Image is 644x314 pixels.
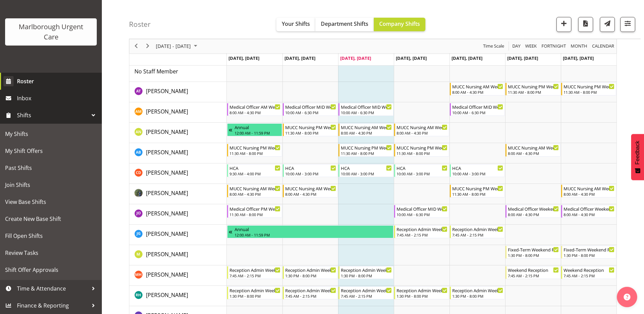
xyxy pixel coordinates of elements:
[508,212,559,217] div: 8:00 AM - 4:30 PM
[564,266,614,273] div: Weekend Reception
[397,164,447,171] div: HCA
[2,125,100,142] a: My Shifts
[452,164,503,171] div: HCA
[146,189,188,197] span: [PERSON_NAME]
[561,205,616,218] div: Jenny O'Donnell"s event - Medical Officer Weekends Begin From Sunday, September 21, 2025 at 8:00:...
[5,146,97,156] span: My Shift Offers
[397,293,447,299] div: 1:30 PM - 8:00 PM
[285,293,336,299] div: 7:45 AM - 2:15 PM
[564,191,614,197] div: 8:00 AM - 4:30 PM
[2,210,100,227] a: Create New Base Shift
[129,245,227,265] td: Margie Vuto resource
[283,103,338,116] div: Alexandra Madigan"s event - Medical Officer MID Weekday Begin From Tuesday, September 16, 2025 at...
[452,293,503,299] div: 1:30 PM - 8:00 PM
[146,250,188,258] span: [PERSON_NAME]
[341,171,392,176] div: 10:00 AM - 3:00 PM
[227,225,393,238] div: Josephine Godinez"s event - Annual Begin From Saturday, September 13, 2025 at 12:00:00 AM GMT+12:...
[229,212,280,217] div: 11:30 AM - 8:00 PM
[146,87,188,95] span: [PERSON_NAME]
[634,141,641,164] span: Feedback
[508,205,559,212] div: Medical Officer Weekends
[235,124,280,130] div: Annual
[285,110,336,115] div: 10:00 AM - 6:30 PM
[146,107,188,116] a: [PERSON_NAME]
[561,83,616,95] div: Agnes Tyson"s event - MUCC Nursing PM Weekends Begin From Sunday, September 21, 2025 at 11:30:00 ...
[561,246,616,259] div: Margie Vuto"s event - Fixed-Term Weekend Reception Begin From Sunday, September 21, 2025 at 1:30:...
[5,214,97,224] span: Create New Base Shift
[505,205,560,218] div: Jenny O'Donnell"s event - Medical Officer Weekends Begin From Saturday, September 20, 2025 at 8:0...
[155,42,200,51] button: September 2025
[524,42,538,51] button: Timeline Week
[2,159,100,176] a: Past Shifts
[397,226,447,232] div: Reception Admin Weekday AM
[505,144,560,157] div: Andrew Brooks"s event - MUCC Nursing AM Weekends Begin From Saturday, September 20, 2025 at 8:00:...
[450,83,505,95] div: Agnes Tyson"s event - MUCC Nursing AM Weekday Begin From Friday, September 19, 2025 at 8:00:00 AM...
[450,225,505,238] div: Josephine Godinez"s event - Reception Admin Weekday AM Begin From Friday, September 19, 2025 at 7...
[2,244,100,261] a: Review Tasks
[17,93,98,103] span: Inbox
[285,171,336,176] div: 10:00 AM - 3:00 PM
[227,103,282,116] div: Alexandra Madigan"s event - Medical Officer AM Weekday Begin From Monday, September 15, 2025 at 8...
[624,294,630,300] img: help-xxl-2.png
[2,176,100,193] a: Join Shifts
[283,123,338,136] div: Alysia Newman-Woods"s event - MUCC Nursing PM Weekday Begin From Tuesday, September 16, 2025 at 1...
[341,144,392,151] div: MUCC Nursing PM Weekday
[227,205,282,218] div: Jenny O'Donnell"s event - Medical Officer PM Weekday Begin From Monday, September 15, 2025 at 11:...
[397,212,447,217] div: 10:00 AM - 6:30 PM
[229,103,280,110] div: Medical Officer AM Weekday
[505,246,560,259] div: Margie Vuto"s event - Fixed-Term Weekend Reception Begin From Saturday, September 20, 2025 at 1:3...
[508,83,559,90] div: MUCC Nursing PM Weekends
[452,83,503,90] div: MUCC Nursing AM Weekday
[397,171,447,176] div: 10:00 AM - 3:00 PM
[129,265,227,286] td: Margret Hall resource
[129,143,227,163] td: Andrew Brooks resource
[508,144,559,151] div: MUCC Nursing AM Weekends
[394,164,449,177] div: Cordelia Davies"s event - HCA Begin From Thursday, September 18, 2025 at 10:00:00 AM GMT+12:00 En...
[338,123,393,136] div: Alysia Newman-Woods"s event - MUCC Nursing AM Weekday Begin From Wednesday, September 17, 2025 at...
[394,286,449,299] div: Rochelle Harris"s event - Reception Admin Weekday PM Begin From Thursday, September 18, 2025 at 1...
[282,20,310,28] span: Your Shifts
[146,87,188,95] a: [PERSON_NAME]
[564,273,614,278] div: 7:45 AM - 2:15 PM
[2,227,100,244] a: Fill Open Shifts
[285,130,336,136] div: 11:30 AM - 8:00 PM
[397,287,447,294] div: Reception Admin Weekday PM
[452,191,503,197] div: 11:30 AM - 8:00 PM
[227,286,282,299] div: Rochelle Harris"s event - Reception Admin Weekday PM Begin From Monday, September 15, 2025 at 1:3...
[285,185,336,192] div: MUCC Nursing AM Weekday
[143,42,152,51] button: Next
[5,180,97,190] span: Join Shifts
[229,164,280,171] div: HCA
[129,123,227,143] td: Alysia Newman-Woods resource
[146,149,188,156] span: [PERSON_NAME]
[541,42,567,51] span: Fortnight
[591,42,615,51] span: calendar
[229,191,280,197] div: 8:00 AM - 4:30 PM
[450,164,505,177] div: Cordelia Davies"s event - HCA Begin From Friday, September 19, 2025 at 10:00:00 AM GMT+12:00 Ends...
[600,17,615,32] button: Send a list of all shifts for the selected filtered period to all rostered employees.
[397,144,447,151] div: MUCC Nursing PM Weekday
[12,22,90,42] div: Marlborough Urgent Care
[315,18,374,31] button: Department Shifts
[341,151,392,156] div: 11:30 AM - 8:00 PM
[450,103,505,116] div: Alexandra Madigan"s event - Medical Officer MID Weekday Begin From Friday, September 19, 2025 at ...
[130,39,142,53] div: previous period
[229,110,280,115] div: 8:00 AM - 4:30 PM
[564,246,614,253] div: Fixed-Term Weekend Reception
[507,55,538,61] span: [DATE], [DATE]
[227,123,282,136] div: Alysia Newman-Woods"s event - Annual Begin From Monday, September 8, 2025 at 12:00:00 AM GMT+12:0...
[283,266,338,279] div: Margret Hall"s event - Reception Admin Weekday PM Begin From Tuesday, September 16, 2025 at 1:30:...
[564,89,614,95] div: 11:30 AM - 8:00 PM
[283,164,338,177] div: Cordelia Davies"s event - HCA Begin From Tuesday, September 16, 2025 at 10:00:00 AM GMT+12:00 End...
[129,225,227,245] td: Josephine Godinez resource
[450,286,505,299] div: Rochelle Harris"s event - Reception Admin Weekday PM Begin From Friday, September 19, 2025 at 1:3...
[5,197,97,207] span: View Base Shifts
[563,55,594,61] span: [DATE], [DATE]
[227,164,282,177] div: Cordelia Davies"s event - HCA Begin From Monday, September 15, 2025 at 9:30:00 AM GMT+12:00 Ends ...
[146,189,188,197] a: [PERSON_NAME]
[564,252,614,258] div: 1:30 PM - 8:00 PM
[508,273,559,278] div: 7:45 AM - 2:15 PM
[229,171,280,176] div: 9:30 AM - 4:00 PM
[285,124,336,130] div: MUCC Nursing PM Weekday
[228,55,259,61] span: [DATE], [DATE]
